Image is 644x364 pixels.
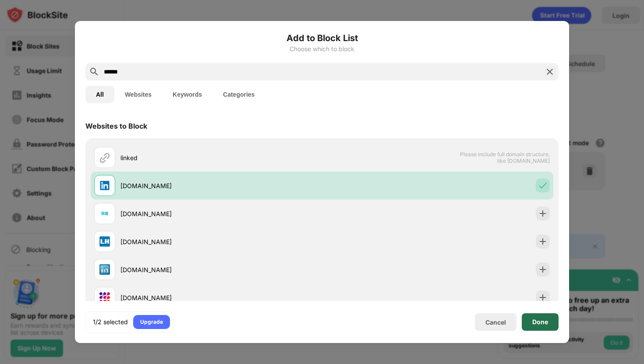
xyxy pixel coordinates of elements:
[99,180,110,191] img: favicons
[120,181,322,190] div: [DOMAIN_NAME]
[85,122,147,130] div: Websites to Block
[120,209,322,218] div: [DOMAIN_NAME]
[120,265,322,274] div: [DOMAIN_NAME]
[532,318,548,325] div: Done
[140,318,163,326] div: Upgrade
[120,153,322,162] div: linked
[85,31,559,45] h6: Add to Block List
[99,292,110,303] img: favicons
[545,66,555,77] img: search-close
[460,151,550,164] span: Please include full domain structure, like [DOMAIN_NAME]
[85,45,559,52] div: Choose which to block
[99,264,110,275] img: favicons
[120,293,322,302] div: [DOMAIN_NAME]
[99,152,110,163] img: url.svg
[85,86,114,103] button: All
[485,318,506,326] div: Cancel
[99,236,110,247] img: favicons
[212,86,265,103] button: Categories
[99,208,110,219] img: favicons
[89,66,99,77] img: search.svg
[120,237,322,246] div: [DOMAIN_NAME]
[162,86,212,103] button: Keywords
[114,86,162,103] button: Websites
[93,318,128,326] div: 1/2 selected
